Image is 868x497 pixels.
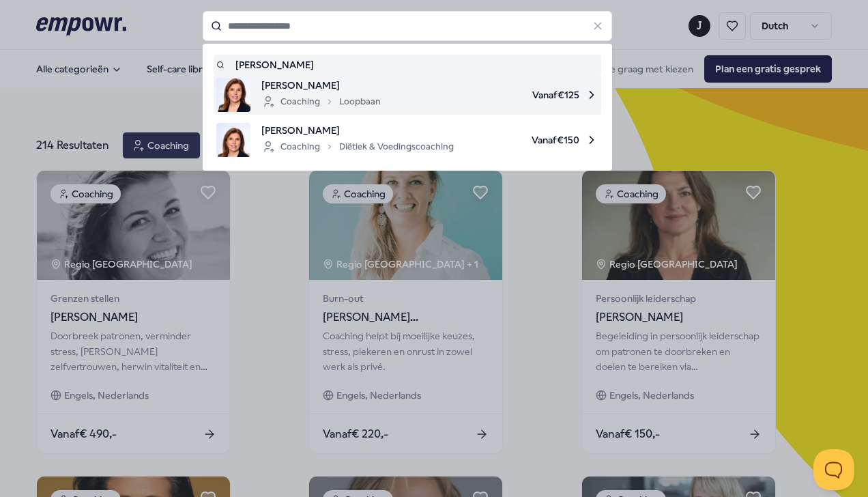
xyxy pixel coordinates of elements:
span: [PERSON_NAME] [261,78,381,93]
a: [PERSON_NAME] [216,57,598,72]
iframe: Help Scout Beacon - Open [813,449,854,490]
span: Vanaf € 150 [465,123,598,157]
a: product image[PERSON_NAME]CoachingDiëtiek & VoedingscoachingVanaf€150 [216,123,598,157]
span: [PERSON_NAME] [261,123,454,138]
a: product image[PERSON_NAME]CoachingLoopbaanVanaf€125 [216,78,598,112]
div: Coaching Diëtiek & Voedingscoaching [261,139,454,155]
div: Coaching Loopbaan [261,94,381,110]
span: Vanaf € 125 [392,78,598,112]
img: product image [216,123,250,157]
input: Search for products, categories or subcategories [203,11,612,41]
img: product image [216,78,250,112]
